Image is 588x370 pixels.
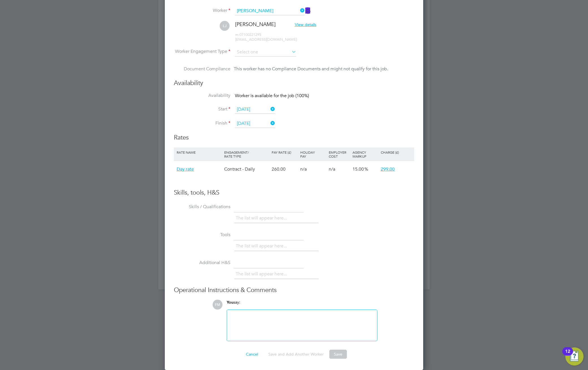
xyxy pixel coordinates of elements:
[227,300,377,310] div: say:
[220,21,230,31] span: LJ
[381,166,395,172] span: 299.00
[174,93,230,99] label: Availability
[235,48,296,56] input: Select one
[295,22,316,27] span: View details
[299,147,327,161] div: Holiday Pay
[174,232,230,238] label: Tools
[241,350,263,359] button: Cancel
[174,134,414,142] h3: Rates
[565,347,583,365] button: Open Resource Center, 12 new notifications
[174,79,414,87] h3: Availability
[174,260,230,266] label: Additional H&S
[235,7,305,15] input: Search for...
[174,120,230,126] label: Finish
[236,214,289,222] li: The list will appear here...
[235,32,239,37] span: m:
[353,166,364,172] span: 15.00
[270,161,299,177] div: 260.00
[174,204,230,210] label: Skills / Qualifications
[235,21,276,27] span: [PERSON_NAME]
[329,166,335,172] span: n/a
[379,147,413,157] div: Charge (£)
[235,37,297,42] span: [EMAIL_ADDRESS][DOMAIN_NAME]
[177,166,194,172] span: Day rate
[223,147,270,161] div: Engagement/ Rate Type
[174,189,414,197] h3: Skills, tools, H&S
[235,32,261,37] span: 07100221295
[351,147,380,161] div: Agency Markup
[236,270,289,278] li: The list will appear here...
[264,350,328,359] button: Save and Add Another Worker
[174,8,230,14] label: Worker
[235,119,275,128] input: Select one
[327,147,351,161] div: Employer Cost
[236,242,289,250] li: The list will appear here...
[175,147,223,157] div: Rate Name
[300,166,307,172] span: n/a
[174,106,230,112] label: Start
[565,351,570,359] div: 12
[234,66,388,72] div: This worker has no Compliance Documents and might not qualify for this job.
[174,66,230,72] label: Document Compliance
[174,286,414,294] h3: Operational Instructions & Comments
[235,93,309,99] span: Worker is available for the job (100%)
[227,300,234,305] span: You
[235,105,275,114] input: Select one
[329,350,347,359] button: Save
[174,49,230,55] label: Worker Engagement Type
[270,147,299,157] div: Pay Rate (£)
[223,161,270,177] div: Contract - Daily
[213,300,222,310] span: FM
